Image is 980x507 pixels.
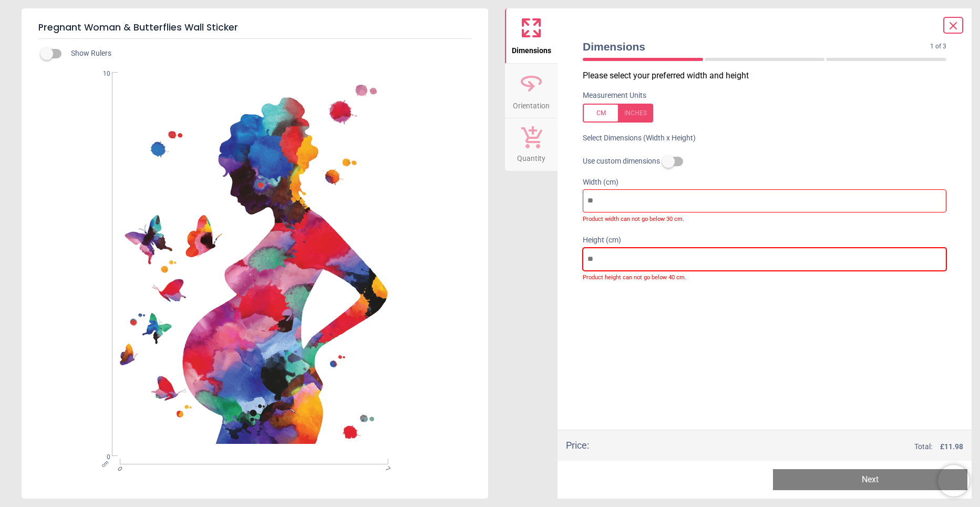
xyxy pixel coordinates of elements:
[517,148,545,164] span: Quantity
[583,90,646,101] label: Measurement Units
[90,453,110,462] span: 0
[505,8,558,63] button: Dimensions
[505,118,558,171] button: Quantity
[583,271,946,282] label: Product height can not go below 40 cm.
[115,465,122,472] span: 0
[605,442,963,452] div: Total:
[90,69,110,78] span: 10
[583,156,660,167] span: Use custom dimensions
[505,64,558,118] button: Orientation
[583,39,930,54] span: Dimensions
[930,42,946,51] span: 1 of 3
[583,235,946,246] label: Height (cm)
[944,442,963,451] span: 11.98
[38,17,471,39] h5: Pregnant Woman & Butterflies Wall Sticker
[384,465,390,472] span: 7
[773,469,967,490] button: Next
[47,47,488,60] div: Show Rulers
[100,459,109,469] span: cm
[513,96,550,111] span: Orientation
[583,177,946,188] label: Width (cm)
[940,442,963,452] span: £
[574,133,696,144] label: Select Dimensions (Width x Height)
[583,70,955,82] p: Please select your preferred width and height
[512,40,551,56] span: Dimensions
[583,212,946,224] label: Product width can not go below 30 cm.
[938,465,969,496] iframe: Brevo live chat
[566,439,589,452] div: Price :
